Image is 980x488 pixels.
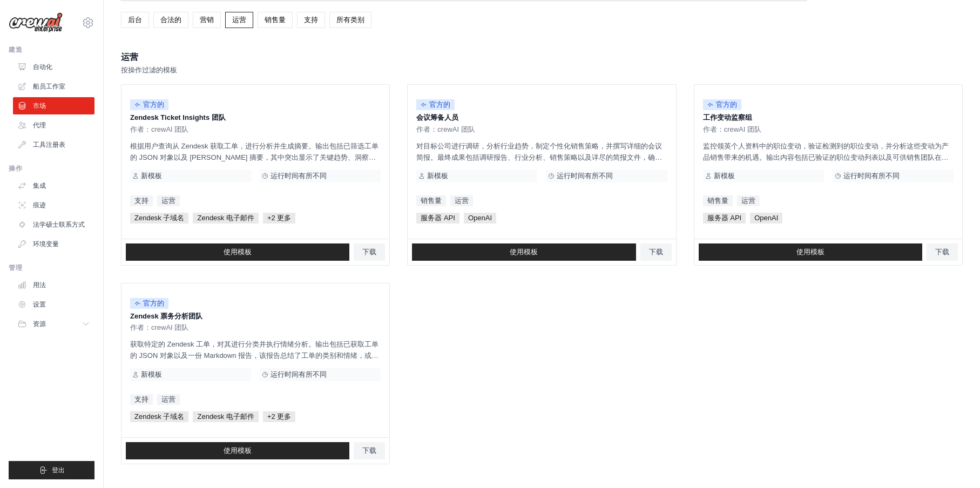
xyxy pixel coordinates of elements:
font: 下载 [362,248,376,256]
font: 自动化 [33,63,52,71]
a: 销售量 [258,12,293,28]
a: 设置 [13,296,94,313]
a: 运营 [737,195,760,206]
font: 使用模板 [224,446,252,455]
font: 资源 [33,320,46,328]
font: 下载 [935,248,949,256]
a: 销售量 [703,195,733,206]
font: 运营 [232,16,246,24]
font: 新模板 [714,172,735,180]
font: 支持 [134,395,148,403]
font: Zendesk 电子邮件 [197,214,254,222]
a: 使用模板 [699,243,922,261]
font: 痕迹 [33,201,46,209]
img: 标识 [9,12,63,33]
font: OpenAI [754,214,778,222]
font: 使用模板 [510,248,538,256]
a: 运营 [157,195,180,206]
font: 按操作过滤的模板 [121,66,177,74]
font: 设置 [33,301,46,308]
font: Zendesk 电子邮件 [197,412,254,421]
font: 营销 [200,16,214,24]
font: 运营 [455,196,469,205]
font: 会议筹备人员 [416,113,458,121]
font: 运行时间有所不同 [271,370,327,378]
a: 工具注册表 [13,136,94,153]
font: +2 更多 [267,412,291,421]
a: 运营 [450,195,473,206]
font: 运行时间有所不同 [557,172,613,180]
font: 登出 [52,466,65,474]
font: 作者：crewAI 团队 [130,323,188,331]
font: 服务器 API [707,214,742,222]
a: 环境变量 [13,235,94,253]
a: 使用模板 [412,243,636,261]
font: 工作变动监察组 [703,113,752,121]
a: 使用模板 [126,243,349,261]
a: 运营 [225,12,253,28]
font: 销售量 [707,196,728,205]
font: 对目标公司进行调研，分析行业趋势，制定个性化销售策略，并撰写详细的会议简报。最终成果包括调研报告、行业分析、销售策略以及详尽的简报文件，确保参会人员做好充分准备，高效开展会谈。 [416,142,662,173]
font: 销售量 [265,16,286,24]
font: 工具注册表 [33,141,65,148]
font: 运营 [121,52,138,62]
a: 法学硕士联系方式 [13,216,94,233]
a: 营销 [193,12,221,28]
font: 运营 [161,395,175,403]
font: 服务器 API [421,214,455,222]
a: 下载 [640,243,672,261]
a: 集成 [13,177,94,194]
font: 用法 [33,281,46,289]
font: 操作 [9,165,22,172]
font: 官方的 [143,299,164,307]
font: 法学硕士联系方式 [33,221,85,228]
font: 支持 [304,16,318,24]
font: 作者：crewAI 团队 [416,125,475,133]
font: 官方的 [429,100,450,109]
font: 下载 [649,248,663,256]
font: Zendesk 子域名 [134,412,184,421]
a: 下载 [354,442,385,459]
a: 所有类别 [329,12,371,28]
font: Zendesk Ticket Insights 团队 [130,113,226,121]
font: 使用模板 [224,248,252,256]
a: 自动化 [13,58,94,76]
font: Zendesk 票务分析团队 [130,312,202,320]
a: 使用模板 [126,442,349,459]
font: 船员工作室 [33,83,65,90]
a: 支持 [130,195,153,206]
a: 市场 [13,97,94,114]
a: 支持 [297,12,325,28]
font: 运行时间有所不同 [843,172,900,180]
font: 支持 [134,196,148,205]
font: 根据用户查询从 Zendesk 获取工单，进行分析并生成摘要。输出包括已筛选工单的 JSON 对象以及 [PERSON_NAME] 摘要，其中突出显示了关键趋势、洞察以及对用户问题的直接解答。 [130,142,379,173]
font: 使用模板 [796,248,824,256]
a: 运营 [157,394,180,405]
font: 作者：crewAI 团队 [703,125,761,133]
font: 管理 [9,264,22,272]
a: 销售量 [416,195,446,206]
a: 痕迹 [13,196,94,214]
font: 新模板 [141,172,162,180]
font: 获取特定的 Zendesk 工单，对其进行分类并执行情绪分析。输出包括已获取工单的 JSON 对象以及一份 Markdown 报告，该报告总结了工单的类别和情绪，或指示是否未找到工单。 [130,340,379,371]
font: 环境变量 [33,240,59,248]
font: 官方的 [143,100,164,109]
font: 集成 [33,182,46,189]
button: 登出 [9,461,94,479]
font: 市场 [33,102,46,110]
font: 销售量 [421,196,442,205]
font: +2 更多 [267,214,291,222]
font: 运营 [161,196,175,205]
a: 下载 [927,243,958,261]
font: 建造 [9,46,22,53]
font: 下载 [362,446,376,455]
font: 运营 [741,196,755,205]
font: 官方的 [716,100,737,109]
font: 合法的 [160,16,181,24]
a: 下载 [354,243,385,261]
button: 资源 [13,315,94,333]
font: 作者：crewAI 团队 [130,125,188,133]
font: 所有类别 [336,16,364,24]
font: 代理 [33,121,46,129]
a: 船员工作室 [13,78,94,95]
